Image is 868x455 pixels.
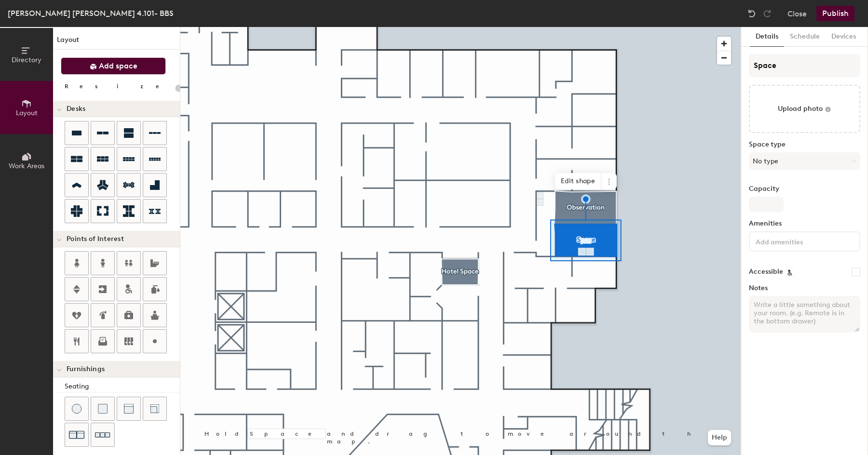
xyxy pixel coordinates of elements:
label: Amenities [749,220,860,227]
button: Details [750,27,784,47]
label: Space type [749,141,860,148]
span: Points of Interest [67,235,124,243]
span: Desks [67,105,85,113]
button: Cushion [91,397,115,421]
button: Close [787,6,807,21]
span: Work Areas [9,162,44,170]
span: Add space [99,61,137,71]
label: Capacity [749,185,860,193]
label: Notes [749,284,860,292]
button: Couch (x2) [65,423,89,447]
div: [PERSON_NAME] [PERSON_NAME] 4.101- BBS [8,7,174,19]
button: Stool [65,397,89,421]
label: Accessible [749,268,783,276]
button: Upload photo [749,85,860,133]
img: Redo [762,9,772,18]
img: Couch (corner) [150,404,160,414]
div: Seating [65,381,180,392]
button: Help [708,430,731,445]
img: Couch (middle) [124,404,134,414]
img: Undo [747,9,757,18]
span: Edit shape [555,173,601,189]
button: Schedule [784,27,826,47]
img: Stool [72,404,81,414]
div: Resize [65,82,171,90]
span: Layout [16,109,38,117]
span: Directory [12,56,41,64]
img: Cushion [98,404,108,414]
button: Couch (corner) [143,397,167,421]
img: Couch (x3) [95,428,110,442]
button: Devices [826,27,862,47]
span: Furnishings [67,365,105,373]
button: Publish [816,6,854,21]
button: Add space [61,57,166,75]
button: Couch (x3) [91,423,115,447]
button: Couch (middle) [117,397,141,421]
h1: Layout [53,35,180,50]
img: Couch (x2) [69,427,84,442]
input: Add amenities [754,235,841,247]
button: No type [749,152,860,170]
